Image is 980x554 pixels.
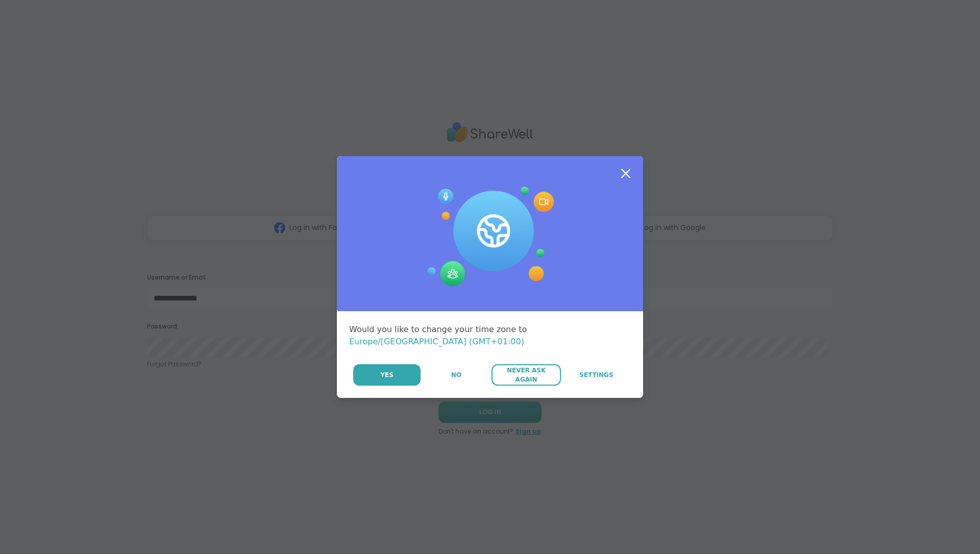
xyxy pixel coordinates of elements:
[451,370,461,380] span: No
[497,366,555,384] span: Never Ask Again
[579,370,614,380] span: Settings
[380,370,394,380] span: Yes
[492,364,560,386] button: Never Ask Again
[422,364,491,386] button: No
[349,337,524,346] span: Europe/[GEOGRAPHIC_DATA] (GMT+01:00)
[353,364,421,386] button: Yes
[562,364,631,386] a: Settings
[349,323,631,348] div: Would you like to change your time zone to
[426,187,554,287] img: Session Experience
